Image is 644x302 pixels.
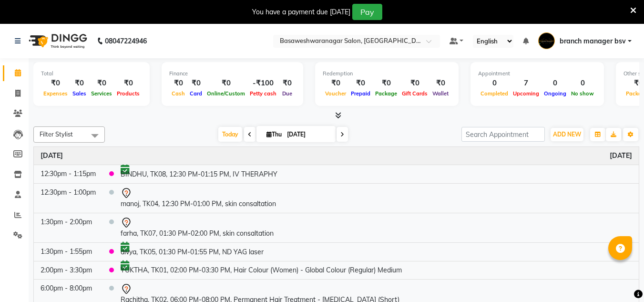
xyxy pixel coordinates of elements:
td: 12:30pm - 1:15pm [34,165,102,183]
td: 2:00pm - 3:30pm [34,261,102,280]
button: ADD NEW [551,128,583,141]
td: divya, TK05, 01:30 PM-01:55 PM, ND YAG laser [114,242,639,261]
div: Total [41,70,142,78]
span: branch manager bsv [560,36,626,46]
span: Due [280,90,295,97]
div: ₹0 [169,78,187,89]
div: ₹0 [187,78,204,89]
td: YUKTHA, TK01, 02:00 PM-03:30 PM, Hair Colour (Women) - Global Colour (Regular) Medium [114,261,639,280]
a: September 4, 2025 [41,151,63,161]
div: 0 [478,78,511,89]
input: 2025-09-04 [284,127,332,142]
span: Card [187,90,204,97]
button: Pay [352,4,382,20]
div: ₹0 [323,78,348,89]
div: 0 [569,78,596,89]
span: Petty cash [247,90,279,97]
div: ₹0 [89,78,114,89]
span: Upcoming [511,90,542,97]
span: Cash [169,90,187,97]
div: Finance [169,70,296,78]
span: Today [218,127,242,142]
span: Prepaid [348,90,373,97]
td: 12:30pm - 1:00pm [34,183,102,213]
span: Sales [70,90,89,97]
img: logo [24,28,90,54]
span: Wallet [430,90,451,97]
span: Voucher [323,90,348,97]
td: 1:30pm - 1:55pm [34,242,102,261]
div: ₹0 [70,78,89,89]
div: 0 [542,78,569,89]
div: ₹0 [204,78,247,89]
div: ₹0 [399,78,430,89]
td: 1:30pm - 2:00pm [34,213,102,242]
div: ₹0 [279,78,296,89]
div: ₹0 [41,78,70,89]
span: Gift Cards [399,90,430,97]
span: No show [569,90,596,97]
div: Appointment [478,70,596,78]
div: You have a payment due [DATE] [252,7,350,17]
span: Ongoing [542,90,569,97]
a: September 4, 2025 [610,151,632,161]
td: manoj, TK04, 12:30 PM-01:00 PM, skin consaltation [114,183,639,213]
b: 08047224946 [105,28,147,54]
div: ₹0 [430,78,451,89]
div: ₹0 [348,78,373,89]
span: Package [373,90,399,97]
div: -₹100 [247,78,279,89]
th: September 4, 2025 [34,147,639,165]
span: Expenses [41,90,70,97]
iframe: chat widget [604,264,634,292]
input: Search Appointment [461,127,545,142]
div: Redemption [323,70,451,78]
div: 7 [511,78,542,89]
span: Online/Custom [204,90,247,97]
td: BINDHU, TK08, 12:30 PM-01:15 PM, IV THERAPHY [114,165,639,183]
div: ₹0 [373,78,399,89]
span: Services [89,90,114,97]
span: Products [114,90,142,97]
span: Completed [478,90,511,97]
span: Thu [264,131,284,138]
img: branch manager bsv [538,32,555,49]
td: farha, TK07, 01:30 PM-02:00 PM, skin consaltation [114,213,639,242]
span: ADD NEW [553,131,581,138]
div: ₹0 [114,78,142,89]
span: Filter Stylist [40,130,73,138]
